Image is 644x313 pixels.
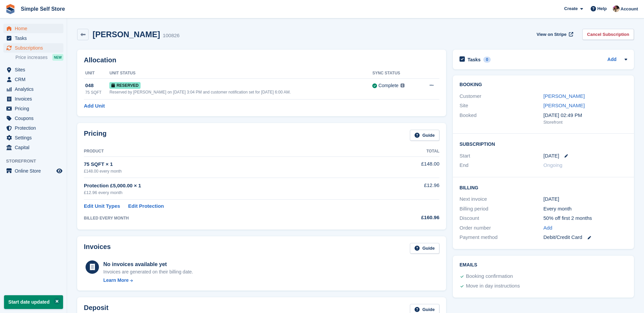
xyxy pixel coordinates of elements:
[3,123,63,133] a: menu
[466,282,520,290] div: Move in day instructions
[15,84,55,94] span: Analytics
[84,168,374,174] div: £148.00 every month
[15,54,48,61] span: Price increases
[483,57,491,63] div: 0
[15,65,55,74] span: Sites
[84,146,374,157] th: Product
[3,65,63,74] a: menu
[607,56,616,64] a: Add
[15,166,55,176] span: Online Store
[543,119,627,126] div: Storefront
[460,140,627,147] h2: Subscription
[52,54,63,61] div: NEW
[18,3,68,14] a: Simple Self Store
[84,202,120,210] a: Edit Unit Types
[543,112,627,119] div: [DATE] 02:49 PM
[15,123,55,133] span: Protection
[460,112,543,126] div: Booked
[543,195,627,203] div: [DATE]
[374,214,439,222] div: £160.96
[85,82,109,89] div: 048
[84,130,107,141] h2: Pricing
[400,83,405,87] img: icon-info-grey-7440780725fd019a000dd9b08b2336e03edf1995a4989e88bcd33f0948082b44.svg
[84,68,109,79] th: Unit
[460,234,543,241] div: Payment method
[15,24,55,33] span: Home
[103,268,193,275] div: Invoices are generated on their billing date.
[15,133,55,142] span: Settings
[543,214,627,222] div: 50% off first 2 months
[543,93,585,99] a: [PERSON_NAME]
[460,262,627,268] h2: Emails
[109,82,141,89] span: Reserved
[543,162,562,168] span: Ongoing
[3,94,63,104] a: menu
[460,152,543,160] div: Start
[410,243,439,254] a: Guide
[460,184,627,191] h2: Billing
[4,295,63,309] p: Start date updated
[564,5,578,12] span: Create
[15,54,63,61] a: Price increases NEW
[460,162,543,169] div: End
[93,30,160,39] h2: [PERSON_NAME]
[3,104,63,113] a: menu
[410,130,439,141] a: Guide
[460,82,627,87] h2: Booking
[109,89,372,95] div: Reserved by [PERSON_NAME] on [DATE] 3:04 PM and customer notification set for [DATE] 6:00 AM.
[3,34,63,43] a: menu
[84,56,439,64] h2: Allocation
[460,205,543,213] div: Billing period
[15,104,55,113] span: Pricing
[84,189,374,196] div: £12.96 every month
[374,178,439,200] td: £12.96
[378,82,398,89] div: Complete
[103,277,128,284] div: Learn More
[597,5,607,12] span: Help
[3,133,63,142] a: menu
[85,89,109,96] div: 75 SQFT
[466,272,513,280] div: Booking confirmation
[109,68,372,79] th: Unit Status
[84,102,105,110] a: Add Unit
[613,5,620,12] img: Scott McCutcheon
[15,34,55,43] span: Tasks
[460,214,543,222] div: Discount
[372,68,419,79] th: Sync Status
[6,158,67,165] span: Storefront
[15,94,55,104] span: Invoices
[3,24,63,33] a: menu
[103,277,193,284] a: Learn More
[3,43,63,53] a: menu
[374,156,439,178] td: £148.00
[55,167,63,175] a: Preview store
[534,29,575,40] a: View on Stripe
[15,114,55,123] span: Coupons
[543,152,559,160] time: 2025-08-12 23:00:00 UTC
[460,224,543,232] div: Order number
[3,75,63,84] a: menu
[460,195,543,203] div: Next invoice
[103,260,193,268] div: No invoices available yet
[3,166,63,176] a: menu
[128,202,164,210] a: Edit Protection
[84,215,374,221] div: BILLED EVERY MONTH
[537,31,567,38] span: View on Stripe
[15,143,55,152] span: Capital
[621,6,638,12] span: Account
[543,103,585,108] a: [PERSON_NAME]
[84,182,374,190] div: Protection £5,000.00 × 1
[543,205,627,213] div: Every month
[84,243,111,254] h2: Invoices
[543,224,552,232] a: Add
[15,43,55,53] span: Subscriptions
[5,4,15,14] img: stora-icon-8386f47178a22dfd0bd8f6a31ec36ba5ce8667c1dd55bd0f319d3a0aa187defe.svg
[460,102,543,110] div: Site
[582,29,634,40] a: Cancel Subscription
[543,234,627,241] div: Debit/Credit Card
[374,146,439,157] th: Total
[468,57,481,63] h2: Tasks
[3,114,63,123] a: menu
[84,161,374,168] div: 75 SQFT × 1
[15,75,55,84] span: CRM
